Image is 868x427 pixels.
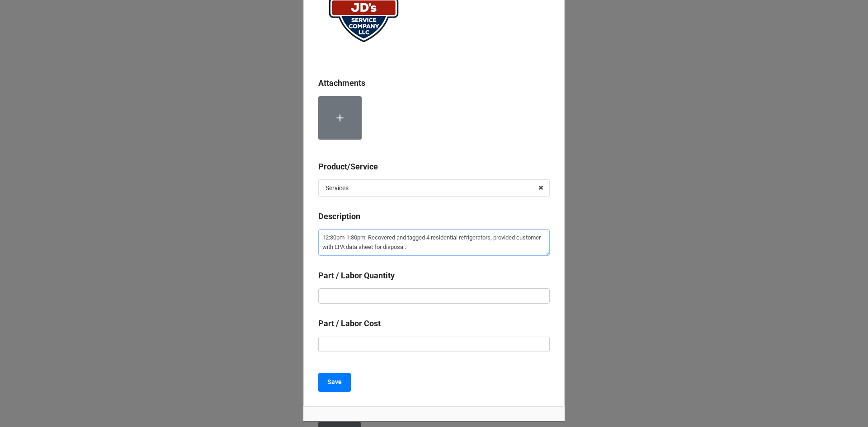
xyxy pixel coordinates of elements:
label: Attachments [318,77,365,89]
b: Save [327,377,342,387]
button: Save [318,373,351,392]
label: Product/Service [318,160,378,173]
div: Services [325,185,349,191]
textarea: 12:30pm-1:30pm; Recovered and tagged 4 residential refrigerators, provided customer with EPA data... [318,229,550,256]
label: Part / Labor Quantity [318,269,395,282]
label: Description [318,210,360,223]
label: Part / Labor Cost [318,317,381,330]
